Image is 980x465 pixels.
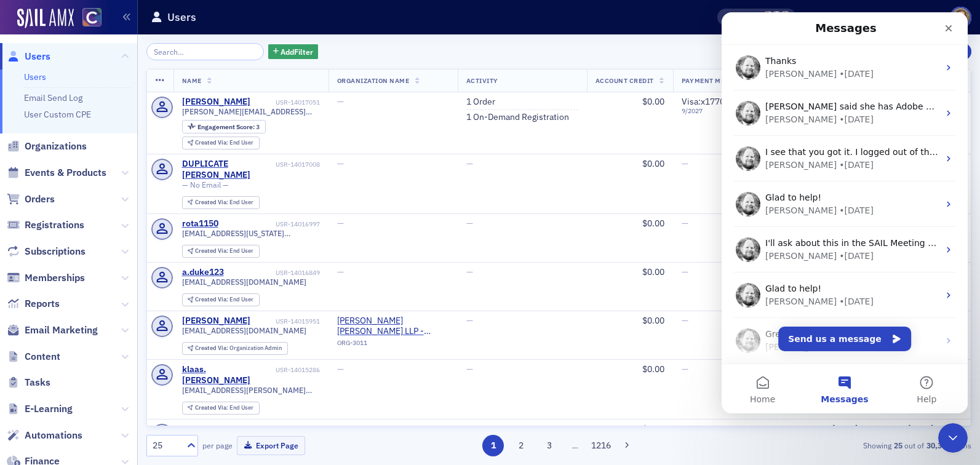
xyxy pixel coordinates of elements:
[466,315,473,326] span: —
[220,220,320,228] div: USR-14016997
[14,134,39,159] img: Profile image for Aidan
[182,402,260,415] div: Created Via: End User
[337,266,344,277] span: —
[167,10,196,25] h1: Users
[281,46,313,57] span: Add Filter
[182,424,237,435] div: flyswatter328
[182,277,306,287] span: [EMAIL_ADDRESS][DOMAIN_NAME]
[722,12,968,413] iframe: Intercom live chat
[25,245,86,258] span: Subscriptions
[7,350,60,364] a: Content
[682,266,688,277] span: —
[182,386,320,395] span: [EMAIL_ADDRESS][PERSON_NAME][DOMAIN_NAME]
[44,328,115,341] div: [PERSON_NAME]
[337,364,344,375] span: —
[237,436,305,455] button: Export Page
[252,98,320,106] div: USR-14017051
[195,344,229,352] span: Created Via :
[195,383,215,391] span: Help
[813,12,855,23] div: Support
[14,316,39,341] img: Profile image for Aidan
[7,245,86,258] a: Subscriptions
[466,364,473,375] span: —
[682,423,688,434] span: —
[195,138,229,146] span: Created Via :
[226,269,320,277] div: USR-14016849
[590,435,612,456] button: 1216
[779,11,792,24] span: Kelli Davis
[511,435,532,456] button: 2
[195,405,253,411] div: End User
[337,423,344,434] span: —
[762,11,775,24] span: Sheila Duggan
[466,266,473,277] span: —
[908,423,933,434] span: [DATE]
[7,166,106,180] a: Events & Products
[337,316,449,337] a: [PERSON_NAME] [PERSON_NAME] LLP - [GEOGRAPHIC_DATA]
[7,193,55,206] a: Orders
[99,383,146,391] span: Messages
[705,440,971,451] div: Showing out of items
[44,283,115,296] div: [PERSON_NAME]
[44,192,115,205] div: [PERSON_NAME]
[7,218,84,232] a: Registrations
[337,96,344,107] span: —
[82,352,164,401] button: Messages
[24,92,82,103] a: Email Send Log
[182,120,266,133] div: Engagement Score: 3
[25,376,50,389] span: Tasks
[74,8,102,29] a: View Homepage
[7,140,87,153] a: Organizations
[337,316,449,337] span: Eide Bailly LLP - Denver
[182,107,320,116] span: [PERSON_NAME][EMAIL_ADDRESS][PERSON_NAME][DOMAIN_NAME]
[182,245,260,258] div: Created Via: End User
[7,297,60,311] a: Reports
[25,218,84,232] span: Registrations
[770,11,783,24] span: Alicia Gelinas
[24,109,91,120] a: User Custom CPE
[337,158,344,169] span: —
[182,159,274,180] a: DUPLICATE [PERSON_NAME]
[195,345,282,352] div: Organization Admin
[950,7,971,28] span: Profile
[182,76,202,85] span: Name
[182,97,250,108] a: [PERSON_NAME]
[482,435,504,456] button: 1
[182,196,260,209] div: Created Via: End User
[268,44,319,60] button: AddFilter
[182,267,224,278] div: a.duke123
[14,225,39,250] img: Profile image for Aidan
[197,122,256,131] span: Engagement Score :
[44,146,115,159] div: [PERSON_NAME]
[153,439,180,452] div: 25
[7,376,50,389] a: Tasks
[642,364,664,375] span: $0.00
[195,248,253,255] div: End User
[182,293,260,306] div: Created Via: End User
[642,218,664,229] span: $0.00
[337,339,449,351] div: ORG-3011
[7,402,73,416] a: E-Learning
[538,435,560,456] button: 3
[182,326,306,335] span: [EMAIL_ADDRESS][DOMAIN_NAME]
[808,423,815,434] span: —
[197,124,260,130] div: 3
[25,166,106,180] span: Events & Products
[596,76,654,85] span: Account Credit
[118,146,152,159] div: • [DATE]
[182,364,274,386] a: klaas.[PERSON_NAME]
[195,403,229,411] span: Created Via :
[44,135,703,145] span: I see that you got it. I logged out of that Slack account so I won't receive replies there. I'm g...
[7,429,82,442] a: Automations
[642,158,664,169] span: $0.00
[164,352,246,401] button: Help
[337,76,410,85] span: Organization Name
[276,366,320,374] div: USR-14015286
[195,296,253,303] div: End User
